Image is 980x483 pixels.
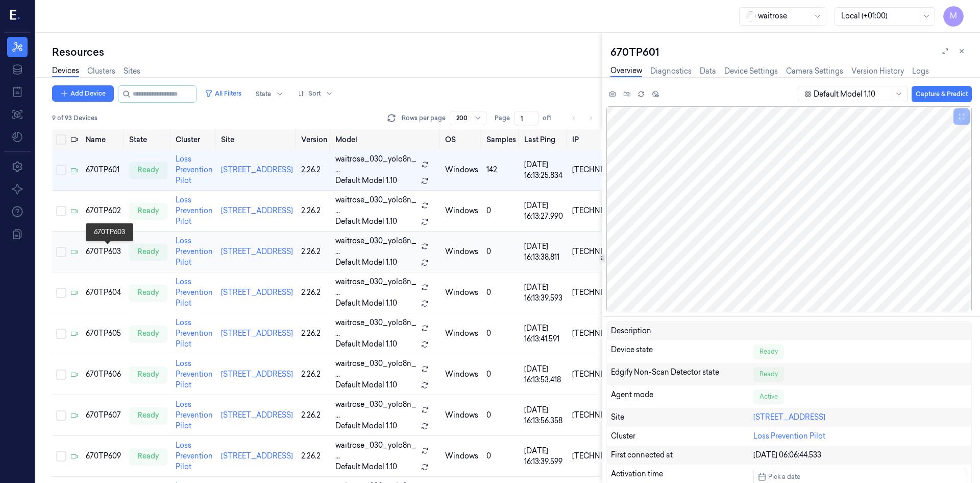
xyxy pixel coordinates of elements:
span: waitrose_030_yolo8n_ ... [335,195,417,216]
span: Pick a date [766,472,800,481]
th: Model [331,129,441,150]
div: 2.26.2 [301,328,327,339]
div: 0 [486,328,516,339]
span: Default Model 1.10 [335,339,397,350]
div: [DATE] 16:13:27.990 [524,200,564,222]
button: All Filters [201,85,246,102]
div: ready [129,162,167,178]
div: Site [611,412,753,423]
nav: pagination [567,111,598,125]
button: M [943,6,964,27]
a: [STREET_ADDRESS] [221,329,293,338]
div: Ready [753,344,784,359]
button: Select row [56,206,66,216]
th: Site [217,129,297,150]
p: windows [445,451,478,462]
div: 2.26.2 [301,246,327,257]
div: 670TP602 [86,205,121,216]
button: Select row [56,451,66,462]
span: Default Model 1.10 [335,216,397,227]
div: [DATE] 16:13:25.834 [524,159,564,181]
div: Cluster [611,431,753,442]
a: [STREET_ADDRESS] [221,206,293,215]
p: windows [445,205,478,216]
th: State [125,129,171,150]
div: ready [129,285,167,301]
p: Rows per page [402,113,446,123]
a: Diagnostics [650,66,692,77]
div: ready [129,448,167,465]
a: Logs [912,66,929,77]
div: Agent mode [611,389,753,404]
div: [DATE] 16:13:53.418 [524,364,564,385]
a: Loss Prevention Pilot [176,400,213,430]
div: ready [129,366,167,383]
button: Select all [56,134,66,145]
span: waitrose_030_yolo8n_ ... [335,154,417,175]
p: windows [445,287,478,298]
th: Samples [482,129,520,150]
span: Default Model 1.10 [335,380,397,390]
a: [STREET_ADDRESS] [753,412,825,422]
div: 2.26.2 [301,369,327,380]
div: Device state [611,344,753,359]
button: Select row [56,165,66,175]
div: Edgify Non-Scan Detector state [611,367,753,381]
th: Last Ping [520,129,568,150]
div: [DATE] 16:13:39.599 [524,446,564,467]
div: 0 [486,287,516,298]
div: 2.26.2 [301,410,327,421]
button: Select row [56,329,66,339]
a: Loss Prevention Pilot [176,277,213,308]
div: [DATE] 16:13:41.591 [524,323,564,344]
a: Loss Prevention Pilot [176,318,213,349]
div: [TECHNICAL_ID] [572,451,632,462]
th: Cluster [171,129,217,150]
p: windows [445,246,478,257]
a: Device Settings [724,66,778,77]
div: 0 [486,369,516,380]
a: Clusters [87,66,115,77]
span: Default Model 1.10 [335,257,397,268]
div: 2.26.2 [301,287,327,298]
div: ready [129,244,167,260]
button: Add Device [52,85,114,102]
a: Data [700,66,716,77]
div: [DATE] 16:13:56.358 [524,405,564,426]
div: ready [129,203,167,219]
p: windows [445,410,478,421]
span: waitrose_030_yolo8n_ ... [335,358,417,380]
div: First connected at [611,450,753,461]
span: waitrose_030_yolo8n_ ... [335,317,417,339]
div: [TECHNICAL_ID] [572,369,632,380]
a: [STREET_ADDRESS] [221,165,293,174]
div: Description [611,326,753,336]
div: 0 [486,410,516,421]
span: Default Model 1.10 [335,298,397,309]
p: windows [445,165,478,175]
th: Version [297,129,331,150]
div: [TECHNICAL_ID] [572,205,632,216]
span: 9 of 93 Devices [52,113,97,123]
a: Sites [124,66,140,77]
span: Page [495,113,510,123]
span: waitrose_030_yolo8n_ ... [335,236,417,257]
a: Loss Prevention Pilot [176,441,213,471]
div: 670TP606 [86,369,121,380]
a: Loss Prevention Pilot [176,359,213,389]
div: Ready [753,367,784,381]
a: Loss Prevention Pilot [176,236,213,267]
a: Loss Prevention Pilot [753,431,825,441]
th: OS [441,129,482,150]
p: windows [445,369,478,380]
div: Active [753,389,784,404]
a: [STREET_ADDRESS] [221,410,293,420]
a: Camera Settings [786,66,843,77]
button: Select row [56,410,66,421]
div: [TECHNICAL_ID] [572,246,632,257]
div: 670TP604 [86,287,121,298]
div: [TECHNICAL_ID] [572,165,632,175]
div: ready [129,407,167,424]
button: Capture & Predict [912,86,972,102]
